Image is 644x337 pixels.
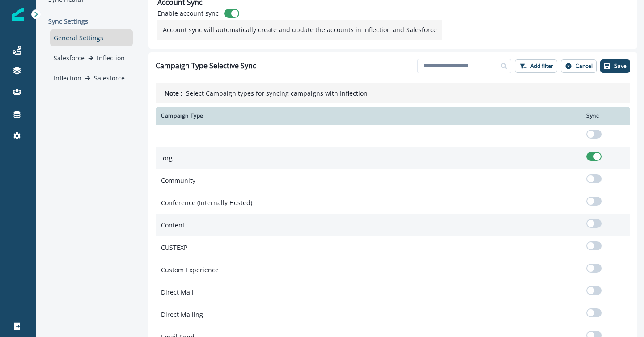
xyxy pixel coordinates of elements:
[156,147,581,169] td: .org
[50,29,133,46] div: General Settings
[12,8,24,21] img: Inflection
[515,59,557,73] button: Add filter
[156,192,581,214] td: Conference (Internally Hosted)
[156,62,256,70] h1: Campaign Type Selective Sync
[586,112,625,119] div: Sync
[156,303,581,326] td: Direct Mailing
[156,214,581,236] td: Content
[156,281,581,303] td: Direct Mail
[54,73,81,83] p: Inflection
[161,112,576,119] div: Campaign Type
[530,63,553,69] p: Add filter
[45,13,133,29] p: Sync Settings
[614,63,627,69] p: Save
[156,259,581,281] td: Custom Experience
[54,53,85,63] p: Salesforce
[163,25,437,34] p: Account sync will automatically create and update the accounts in Inflection and Salesforce
[561,59,597,73] button: Cancel
[156,236,581,259] td: CUSTEXP
[157,8,219,18] p: Enable account sync
[165,88,182,98] p: Note :
[94,73,125,83] p: Salesforce
[97,53,125,63] p: Inflection
[156,169,581,192] td: Community
[600,59,630,73] button: Save
[576,63,593,69] p: Cancel
[186,88,368,98] p: Select Campaign types for syncing campaigns with Inflection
